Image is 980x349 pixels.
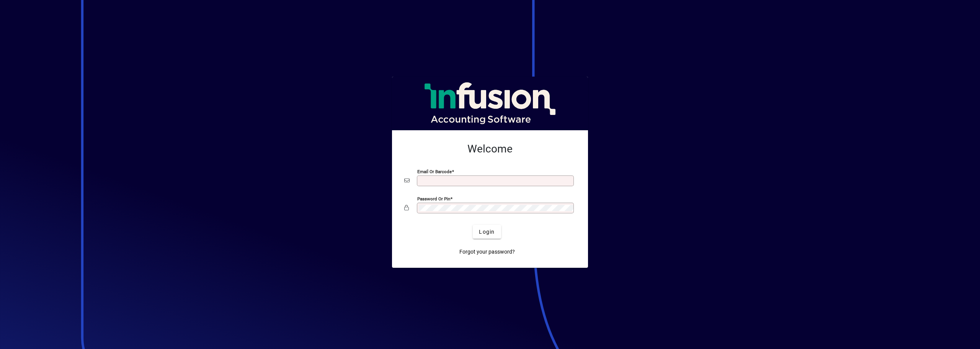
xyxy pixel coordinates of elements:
button: Login [473,225,501,239]
mat-label: Email or Barcode [417,169,452,174]
span: Forgot your password? [459,248,515,256]
mat-label: Password or Pin [417,196,450,202]
a: Forgot your password? [456,245,518,259]
h2: Welcome [404,143,576,156]
span: Login [479,228,495,236]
